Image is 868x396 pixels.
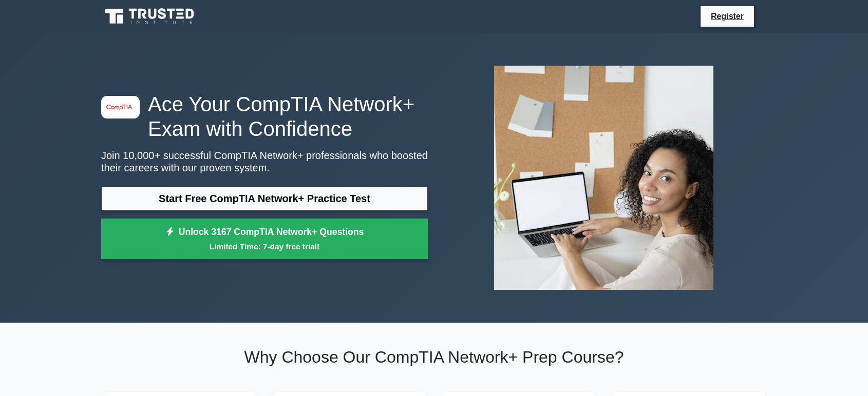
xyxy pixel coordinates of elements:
[101,92,428,141] h1: Ace Your CompTIA Network+ Exam with Confidence
[101,186,428,211] a: Start Free CompTIA Network+ Practice Test
[101,149,428,174] p: Join 10,000+ successful CompTIA Network+ professionals who boosted their careers with our proven ...
[705,10,750,23] a: Register
[101,347,767,367] h2: Why Choose Our CompTIA Network+ Prep Course?
[101,219,428,260] a: Unlock 3167 CompTIA Network+ QuestionsLimited Time: 7-day free trial!
[114,241,415,252] small: Limited Time: 7-day free trial!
